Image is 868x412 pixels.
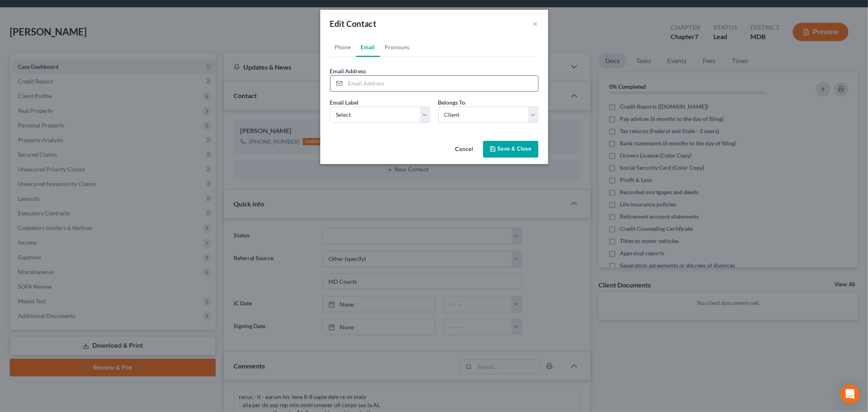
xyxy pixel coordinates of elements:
a: Phone [330,37,356,57]
span: Belongs To [438,99,466,106]
label: Email Address [330,67,366,75]
input: Email Address [345,76,538,91]
a: Email [356,37,380,57]
label: Email Label [330,98,359,107]
button: Cancel [449,142,480,158]
div: Open Intercom Messenger [840,384,860,404]
span: Edit Contact [330,19,377,28]
a: Pronouns [380,37,415,57]
button: × [533,19,538,28]
button: Save & Close [483,141,538,158]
